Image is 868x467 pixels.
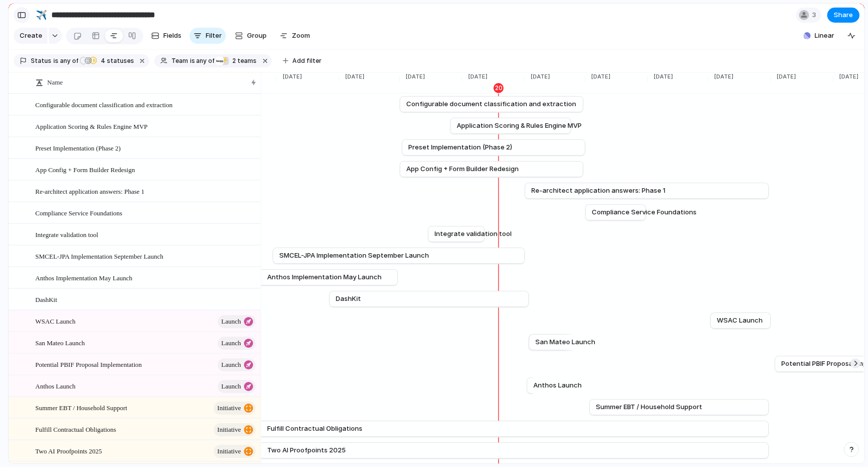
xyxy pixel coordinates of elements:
span: Preset Implementation (Phase 2) [408,142,512,152]
span: Application Scoring & Rules Engine MVP [457,121,582,131]
button: launch [218,315,256,328]
span: launch [221,379,241,394]
span: DashKit [336,294,361,304]
a: Two AI Proofpoints 2025 [45,443,762,458]
span: Fields [163,31,181,41]
span: Linear [815,31,834,41]
button: launch [218,358,256,371]
span: DashKit [35,293,57,305]
span: San Mateo Launch [535,337,595,347]
a: Fulfill Contractual Obligations [45,421,762,436]
span: statuses [98,56,134,65]
span: 2 [229,57,237,64]
span: is [190,56,195,65]
a: Integrate validation tool [435,226,478,242]
span: Fulfill Contractual Obligations [267,424,362,434]
span: [DATE] [585,72,613,81]
span: Two AI Proofpoints 2025 [35,445,102,456]
span: Application Scoring & Rules Engine MVP [35,120,148,132]
span: Preset Implementation (Phase 2) [35,142,120,153]
a: SMCEL-JPA Implementation September Launch [279,248,518,263]
span: [DATE] [525,72,553,81]
span: WSAC Launch [35,315,76,327]
span: Status [31,56,51,65]
span: [DATE] [277,72,305,81]
span: [DATE] [400,72,428,81]
button: isany of [188,55,217,66]
button: Share [827,8,859,23]
a: Summer EBT / Household Support [596,400,762,415]
button: launch [218,337,256,350]
span: Add filter [292,56,322,65]
span: [DATE] [462,72,490,81]
span: Potential PBIF Proposal Implementation [35,358,142,370]
span: Filter [206,31,222,41]
button: Linear [799,28,838,43]
button: Add filter [277,54,328,68]
span: Two AI Proofpoints 2025 [267,445,346,455]
a: Preset Implementation (Phase 2) [408,140,579,155]
button: launch [218,380,256,393]
span: any of [195,56,215,65]
span: initiative [217,444,241,458]
a: Compliance Service Foundations [592,205,639,220]
span: launch [221,336,241,350]
span: initiative [217,423,241,437]
span: Integrate validation tool [435,229,512,239]
button: Filter [190,28,226,44]
span: Zoom [292,31,310,41]
span: Group [247,31,267,41]
span: Compliance Service Foundations [592,207,697,217]
button: ⚡2 teams [215,55,259,66]
span: teams [229,56,257,65]
button: Zoom [276,28,314,44]
span: launch [221,358,241,372]
span: [DATE] [648,72,676,81]
span: [DATE] [339,72,367,81]
span: Fulfill Contractual Obligations [35,423,116,435]
span: Anthos Launch [35,380,76,392]
a: WSAC Launch [717,313,764,328]
span: Re-architect application answers: Phase 1 [35,185,145,197]
button: Group [230,28,272,44]
button: initiative [214,402,256,415]
span: Anthos Implementation May Launch [35,272,132,283]
span: WSAC Launch [717,316,763,326]
span: initiative [217,401,241,415]
span: Anthos Implementation May Launch [267,272,382,282]
button: initiative [214,445,256,458]
a: Application Scoring & Rules Engine MVP [457,118,565,133]
span: Summer EBT / Household Support [596,402,702,412]
span: Configurable document classification and extraction [406,99,576,109]
span: App Config + Form Builder Redesign [35,164,135,175]
span: [DATE] [708,72,736,81]
a: DashKit [336,291,522,306]
span: Team [171,56,188,65]
a: Configurable document classification and extraction [406,97,577,112]
span: [DATE] [771,72,799,81]
span: [DATE] [833,72,861,81]
a: App Config + Form Builder Redesign [406,162,577,177]
span: any of [58,56,78,65]
span: 4 [98,57,107,64]
span: 3 [812,10,819,20]
span: SMCEL-JPA Implementation September Launch [35,250,163,262]
span: Configurable document classification and extraction [35,99,172,110]
span: SMCEL-JPA Implementation September Launch [279,251,429,261]
button: initiative [214,423,256,436]
button: isany of [51,55,80,66]
div: ⚡ [221,57,229,65]
span: San Mateo Launch [35,337,85,348]
span: Create [20,31,42,41]
span: Re-architect application answers: Phase 1 [531,186,665,196]
span: Share [834,10,853,20]
a: San Mateo Launch [535,335,571,350]
span: Summer EBT / Household Support [35,402,127,413]
span: App Config + Form Builder Redesign [406,164,519,174]
button: Fields [147,28,185,44]
div: 20 [493,83,504,93]
span: Compliance Service Foundations [35,207,122,218]
a: Re-architect application answers: Phase 1 [531,183,762,198]
span: Integrate validation tool [35,228,98,240]
span: launch [221,315,241,329]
